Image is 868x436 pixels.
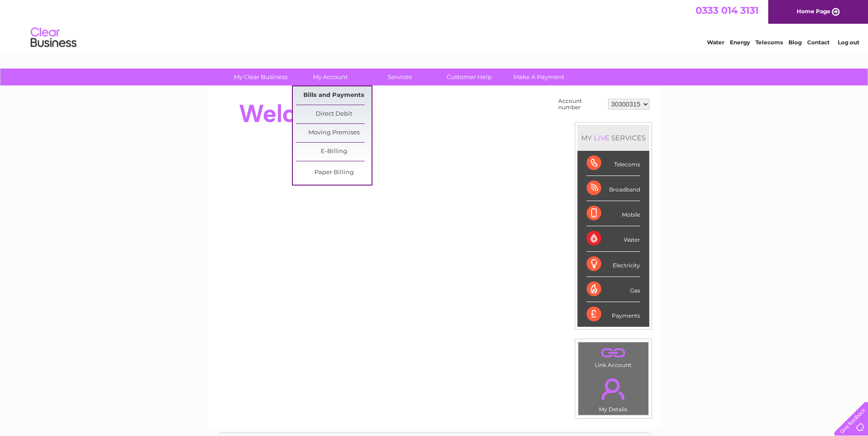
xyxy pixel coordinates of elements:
[501,69,577,85] a: Make A Payment
[577,125,649,151] div: MY SERVICES
[296,105,372,123] a: Direct Debit
[296,86,372,105] a: Bills and Payments
[292,69,368,85] a: My Account
[587,252,640,277] div: Electricity
[707,39,724,46] a: Water
[592,133,611,142] div: LIVE
[730,39,750,46] a: Energy
[587,176,640,201] div: Broadband
[581,373,646,405] a: .
[695,5,759,16] a: 0333 014 3131
[296,143,372,161] a: E-Billing
[556,96,606,113] td: Account number
[30,24,77,52] img: logo.png
[755,39,783,46] a: Telecoms
[296,164,372,182] a: Paper Billing
[807,39,830,46] a: Contact
[578,342,649,371] td: Link Account
[296,124,372,142] a: Moving Premises
[578,371,649,415] td: My Details
[431,69,507,85] a: Customer Help
[838,39,859,46] a: Log out
[223,69,298,85] a: My Clear Business
[362,69,437,85] a: Services
[587,226,640,251] div: Water
[581,345,646,361] a: .
[587,201,640,226] div: Mobile
[788,39,802,46] a: Blog
[587,151,640,176] div: Telecoms
[587,302,640,327] div: Payments
[218,5,651,44] div: Clear Business is a trading name of Verastar Limited (registered in [GEOGRAPHIC_DATA] No. 3667643...
[587,277,640,302] div: Gas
